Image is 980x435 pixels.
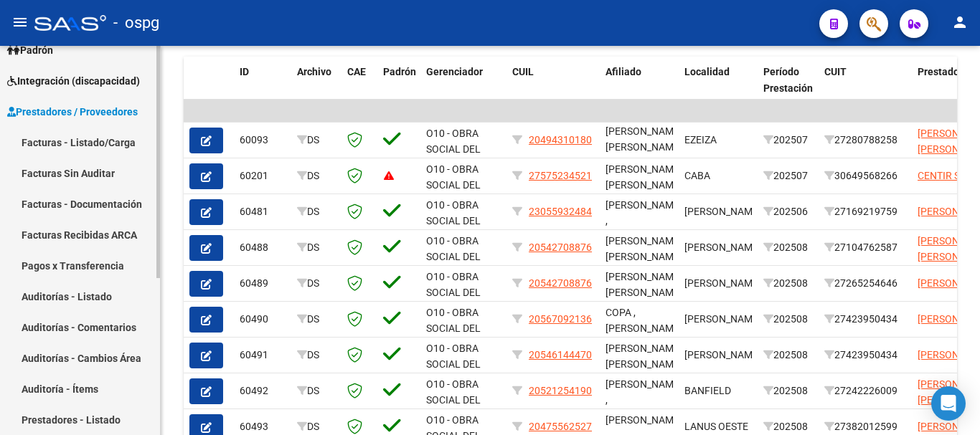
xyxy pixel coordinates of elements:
[763,275,813,292] div: 202508
[297,311,336,328] div: DS
[426,199,481,259] span: O10 - OBRA SOCIAL DEL PERSONAL GRAFICO
[606,66,641,77] span: Afiliado
[763,204,813,220] div: 202506
[11,14,29,31] mat-icon: menu
[426,343,481,403] span: O10 - OBRA SOCIAL DEL PERSONAL GRAFICO
[763,347,813,363] div: 202508
[240,204,286,220] div: 60481
[824,311,906,328] div: 27423950434
[240,419,286,435] div: 60493
[529,313,592,325] span: 20567092136
[824,419,906,435] div: 27382012599
[234,57,291,120] datatable-header-cell: ID
[529,349,592,360] span: 20546144470
[606,307,682,335] span: COPA , [PERSON_NAME]
[684,206,761,217] span: [PERSON_NAME]
[240,168,286,184] div: 60201
[684,385,731,396] span: BANFIELD
[297,347,336,363] div: DS
[420,57,507,120] datatable-header-cell: Gerenciador
[297,275,336,292] div: DS
[383,66,416,77] span: Padrón
[529,385,592,396] span: 20521254190
[918,66,963,77] span: Prestador
[347,66,366,77] span: CAE
[918,170,976,181] span: CENTIR S R L
[297,204,336,220] div: DS
[341,57,377,120] datatable-header-cell: CAE
[763,168,813,184] div: 202507
[529,206,592,217] span: 23055932484
[507,57,600,120] datatable-header-cell: CUIL
[684,349,761,360] span: [PERSON_NAME]
[606,235,682,279] span: [PERSON_NAME] [PERSON_NAME] ,
[240,275,286,292] div: 60489
[763,66,813,94] span: Período Prestación
[684,421,748,432] span: LANUS OESTE
[606,125,682,170] span: [PERSON_NAME] [PERSON_NAME] ,
[606,163,682,191] span: [PERSON_NAME] [PERSON_NAME]
[240,132,286,148] div: 60093
[824,383,906,399] div: 27242226009
[297,419,336,435] div: DS
[763,132,813,148] div: 202507
[824,66,847,77] span: CUIT
[240,66,249,77] span: ID
[240,383,286,399] div: 60492
[291,57,341,120] datatable-header-cell: Archivo
[297,66,331,77] span: Archivo
[512,66,534,77] span: CUIL
[763,419,813,435] div: 202508
[426,235,481,295] span: O10 - OBRA SOCIAL DEL PERSONAL GRAFICO
[606,199,682,227] span: [PERSON_NAME] ,
[426,128,481,188] span: O10 - OBRA SOCIAL DEL PERSONAL GRAFICO
[758,57,819,120] datatable-header-cell: Período Prestación
[763,239,813,256] div: 202508
[240,239,286,256] div: 60488
[679,57,758,120] datatable-header-cell: Localidad
[819,57,912,120] datatable-header-cell: CUIT
[297,383,336,399] div: DS
[529,134,592,145] span: 20494310180
[240,311,286,328] div: 60490
[426,163,481,224] span: O10 - OBRA SOCIAL DEL PERSONAL GRAFICO
[600,57,679,120] datatable-header-cell: Afiliado
[297,168,336,184] div: DS
[426,307,481,367] span: O10 - OBRA SOCIAL DEL PERSONAL GRAFICO
[529,170,592,181] span: 27575234521
[426,271,481,331] span: O10 - OBRA SOCIAL DEL PERSONAL GRAFICO
[684,242,761,253] span: [PERSON_NAME]
[529,242,592,253] span: 20542708876
[7,73,140,89] span: Integración (discapacidad)
[824,347,906,363] div: 27423950434
[606,343,682,387] span: [PERSON_NAME] [PERSON_NAME] ,
[931,386,966,421] div: Open Intercom Messenger
[684,313,761,325] span: [PERSON_NAME]
[684,66,730,77] span: Localidad
[824,275,906,292] div: 27265254646
[763,311,813,328] div: 202508
[684,277,761,289] span: [PERSON_NAME]
[297,239,336,256] div: DS
[763,383,813,399] div: 202508
[684,134,717,145] span: EZEIZA
[824,132,906,148] div: 27280788258
[529,277,592,289] span: 20542708876
[824,239,906,256] div: 27104762587
[951,14,969,31] mat-icon: person
[684,170,710,181] span: CABA
[824,168,906,184] div: 30649568266
[426,66,483,77] span: Gerenciador
[113,7,159,39] span: - ospg
[7,104,138,120] span: Prestadores / Proveedores
[297,132,336,148] div: DS
[7,42,53,58] span: Padrón
[529,421,592,432] span: 20475562527
[377,57,420,120] datatable-header-cell: Padrón
[606,378,682,423] span: [PERSON_NAME] , [PERSON_NAME]
[606,271,682,315] span: [PERSON_NAME] [PERSON_NAME] ,
[240,347,286,363] div: 60491
[824,204,906,220] div: 27169219759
